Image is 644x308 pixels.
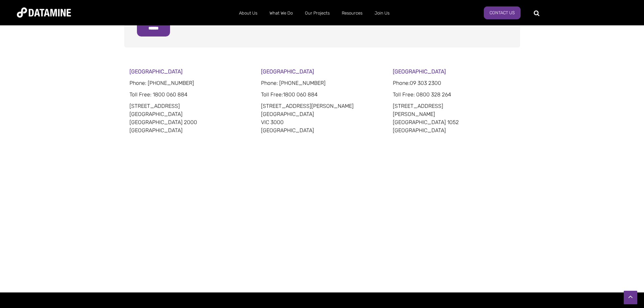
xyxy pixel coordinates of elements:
a: Our Projects [299,4,336,22]
a: About Us [233,4,263,22]
img: Datamine [17,7,71,18]
a: Join Us [368,4,396,22]
span: Phone: [PHONE_NUMBER] [261,80,326,86]
p: [STREET_ADDRESS] [GEOGRAPHIC_DATA] [GEOGRAPHIC_DATA] 2000 [GEOGRAPHIC_DATA] [129,102,252,135]
a: What We Do [263,4,299,22]
span: 09 303 2300 [410,80,441,86]
p: 1800 060 884 [261,91,383,99]
strong: [GEOGRAPHIC_DATA] [129,68,183,75]
p: Phone: [393,79,515,87]
a: Contact Us [484,6,521,19]
strong: [GEOGRAPHIC_DATA] [393,68,446,75]
span: Phone: [PHONE_NUMBER] [129,80,194,86]
span: Toll Free: [261,91,283,98]
p: [STREET_ADDRESS] [PERSON_NAME] [GEOGRAPHIC_DATA] 1052 [GEOGRAPHIC_DATA] [393,102,515,135]
a: Resources [336,4,368,22]
strong: [GEOGRAPHIC_DATA] [261,68,314,75]
span: Toll Free [129,91,150,98]
p: [STREET_ADDRESS][PERSON_NAME] [GEOGRAPHIC_DATA] VIC 3000 [GEOGRAPHIC_DATA] [261,102,383,135]
span: Toll Free: 0800 328 264 [393,91,451,98]
p: : 1800 060 884 [129,91,252,99]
